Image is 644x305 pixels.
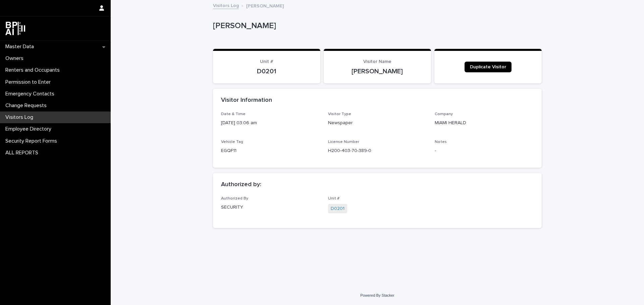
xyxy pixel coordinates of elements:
[3,44,39,50] p: Master Data
[221,112,246,116] span: Date & Time
[328,147,427,154] p: H200-403-70-389-0
[331,205,344,212] a: D0201
[5,22,25,35] img: dwgmcNfxSF6WIOOXiGgu
[221,197,248,201] span: Authorized By
[246,2,284,9] p: [PERSON_NAME]
[3,91,60,97] p: Emergency Contacts
[221,97,272,104] h2: Visitor Information
[3,79,56,85] p: Permission to Enter
[363,59,391,64] span: Visitor Name
[213,1,239,9] a: Visitors Log
[221,204,320,211] p: SECURITY
[3,67,65,73] p: Renters and Occupants
[332,67,423,75] p: [PERSON_NAME]
[328,197,339,201] span: Unit #
[328,140,359,144] span: License Number
[221,147,320,154] p: EGQF11
[3,150,44,156] p: ALL REPORTS
[221,140,243,144] span: Vehicle Tag
[3,55,29,62] p: Owners
[260,59,273,64] span: Unit #
[435,120,534,127] p: MIAMI HERALD
[3,126,57,132] p: Employee Directory
[328,112,351,116] span: Visitor Type
[213,21,539,31] p: [PERSON_NAME]
[3,138,62,144] p: Security Report Forms
[435,147,534,154] p: -
[221,120,320,127] p: [DATE] 03:06 am
[435,140,447,144] span: Notes
[221,67,312,75] p: D0201
[3,114,39,121] p: Visitors Log
[360,293,394,297] a: Powered By Stacker
[435,112,453,116] span: Company
[221,181,261,188] h2: Authorized by:
[328,120,427,127] p: Newspaper
[3,102,52,109] p: Change Requests
[465,62,512,72] a: Duplicate Visitor
[470,65,506,69] span: Duplicate Visitor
